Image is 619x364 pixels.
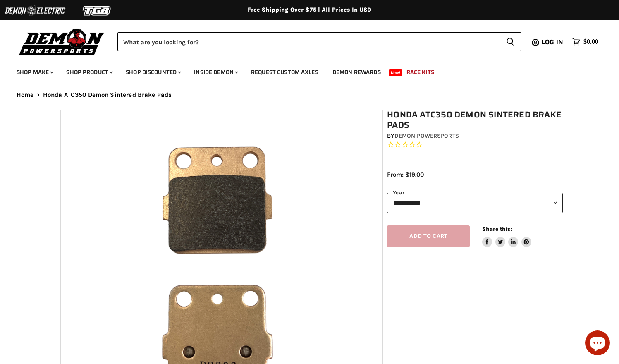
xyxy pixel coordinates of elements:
[4,3,66,19] img: Demon Electric Logo 2
[119,64,186,81] a: Shop Discounted
[538,38,568,46] a: Log in
[394,132,459,139] a: Demon Powersports
[541,37,563,47] span: Log in
[10,64,58,81] a: Shop Make
[482,226,512,232] span: Share this:
[500,32,521,51] button: Search
[387,132,563,141] div: by
[17,27,107,56] img: Demon Powersports
[387,193,563,213] select: year
[400,64,440,81] a: Race Kits
[482,225,531,247] aside: Share this:
[117,32,500,51] input: Search
[117,32,521,51] form: Product
[568,36,602,48] a: $0.00
[389,69,403,76] span: New!
[583,330,612,357] inbox-online-store-chat: Shopify online store chat
[387,110,563,130] h1: Honda ATC350 Demon Sintered Brake Pads
[188,64,243,81] a: Inside Demon
[43,91,172,98] span: Honda ATC350 Demon Sintered Brake Pads
[10,60,596,81] ul: Main menu
[583,38,598,46] span: $0.00
[245,64,325,81] a: Request Custom Axles
[326,64,387,81] a: Demon Rewards
[17,91,34,98] a: Home
[387,171,424,178] span: From: $19.00
[66,3,128,19] img: TGB Logo 2
[60,64,118,81] a: Shop Product
[387,141,563,149] span: Rated 0.0 out of 5 stars 0 reviews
